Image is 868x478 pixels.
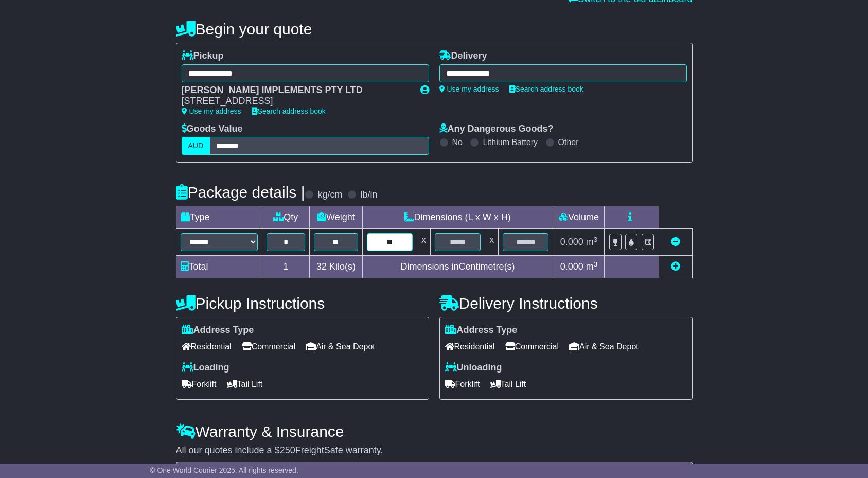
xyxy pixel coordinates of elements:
[439,295,693,312] h4: Delivery Instructions
[176,295,429,312] h4: Pickup Instructions
[176,184,305,201] h4: Package details |
[176,21,693,38] h4: Begin your quote
[182,362,229,374] label: Loading
[509,85,583,93] a: Search address book
[362,206,553,229] td: Dimensions (L x W x H)
[176,445,693,456] div: All our quotes include a $ FreightSafe warranty.
[176,206,262,229] td: Type
[483,137,538,147] label: Lithium Battery
[182,96,410,107] div: [STREET_ADDRESS]
[306,339,375,355] span: Air & Sea Depot
[227,376,263,392] span: Tail Lift
[594,260,598,268] sup: 3
[505,339,559,355] span: Commercial
[176,423,693,440] h4: Warranty & Insurance
[439,50,487,62] label: Delivery
[176,256,262,278] td: Total
[150,466,298,474] span: © One World Courier 2025. All rights reserved.
[310,206,363,229] td: Weight
[182,85,410,96] div: [PERSON_NAME] IMPLEMENTS PTY LTD
[182,325,254,336] label: Address Type
[671,237,680,247] a: Remove this item
[252,107,326,115] a: Search address book
[362,256,553,278] td: Dimensions in Centimetre(s)
[310,256,363,278] td: Kilo(s)
[594,236,598,243] sup: 3
[490,376,526,392] span: Tail Lift
[445,325,518,336] label: Address Type
[560,237,583,247] span: 0.000
[586,237,598,247] span: m
[317,189,342,201] label: kg/cm
[417,229,430,256] td: x
[316,261,327,272] span: 32
[360,189,377,201] label: lb/in
[280,445,295,455] span: 250
[586,261,598,272] span: m
[452,137,463,147] label: No
[182,123,243,135] label: Goods Value
[553,206,605,229] td: Volume
[569,339,639,355] span: Air & Sea Depot
[558,137,579,147] label: Other
[182,107,241,115] a: Use my address
[485,229,499,256] td: x
[439,85,499,93] a: Use my address
[262,206,310,229] td: Qty
[445,362,502,374] label: Unloading
[445,339,495,355] span: Residential
[182,50,224,62] label: Pickup
[242,339,295,355] span: Commercial
[262,256,310,278] td: 1
[182,376,217,392] span: Forklift
[182,339,232,355] span: Residential
[560,261,583,272] span: 0.000
[439,123,554,135] label: Any Dangerous Goods?
[445,376,480,392] span: Forklift
[182,137,210,155] label: AUD
[671,261,680,272] a: Add new item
